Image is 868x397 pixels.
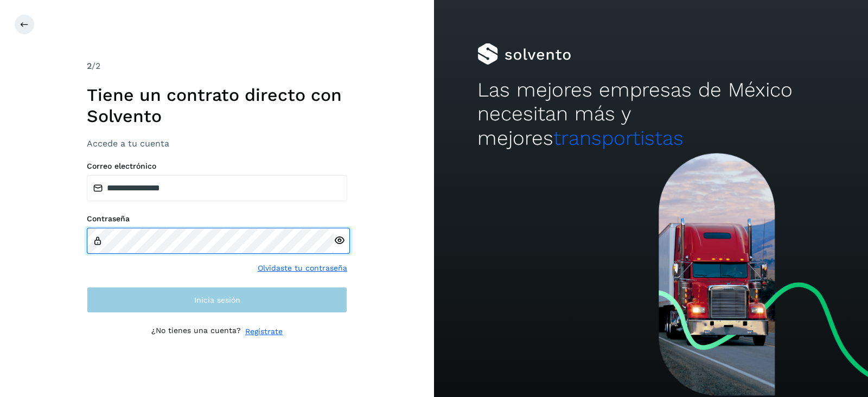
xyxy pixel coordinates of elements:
[87,214,347,223] label: Contraseña
[87,60,347,73] div: /2
[477,78,825,150] h2: Las mejores empresas de México necesitan más y mejores
[194,296,240,304] span: Inicia sesión
[87,61,92,71] span: 2
[258,262,347,274] a: Olvidaste tu contraseña
[87,162,347,171] label: Correo electrónico
[245,326,283,337] a: Regístrate
[151,326,241,337] p: ¿No tienes una cuenta?
[87,287,347,313] button: Inicia sesión
[87,138,347,149] h3: Accede a tu cuenta
[87,85,347,126] h1: Tiene un contrato directo con Solvento
[553,126,684,150] span: transportistas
